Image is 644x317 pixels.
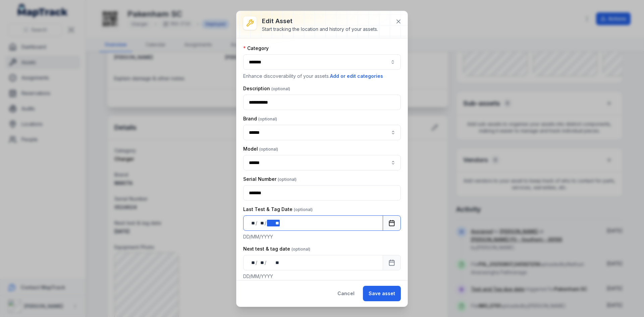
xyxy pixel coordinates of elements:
label: Last Test & Tag Date [243,206,313,213]
label: Model [243,146,278,152]
div: month, [258,259,265,266]
div: / [265,259,267,266]
label: Description [243,85,290,92]
label: Brand [243,115,277,122]
button: Calendar [383,215,401,231]
label: Serial Number [243,176,297,182]
button: Cancel [332,286,360,301]
button: Add or edit categories [330,72,383,80]
p: DD/MM/YYYY [243,273,401,280]
label: Category [243,45,269,52]
button: Calendar [383,255,401,270]
div: year, [267,220,279,226]
div: / [256,259,258,266]
p: DD/MM/YYYY [243,233,401,240]
button: Save asset [363,286,401,301]
div: / [256,220,258,226]
div: month, [258,220,265,226]
div: Start tracking the location and history of your assets. [262,26,378,33]
h3: Edit asset [262,16,378,26]
label: Next test & tag date [243,246,310,252]
div: day, [249,220,256,226]
input: asset-edit:cf[95398f92-8612-421e-aded-2a99c5a8da30]-label [243,125,401,140]
div: year, [267,259,279,266]
div: / [265,220,267,226]
div: day, [249,259,256,266]
p: Enhance discoverability of your assets. [243,72,401,80]
input: asset-edit:cf[ae11ba15-1579-4ecc-996c-910ebae4e155]-label [243,155,401,170]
